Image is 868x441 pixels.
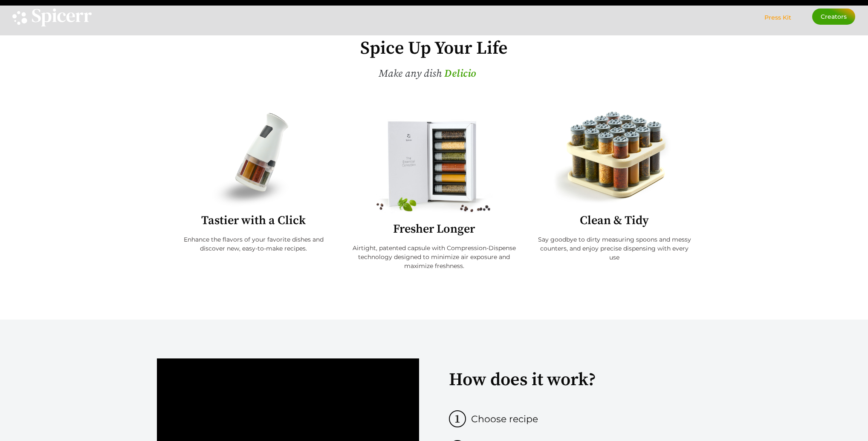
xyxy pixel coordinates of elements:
a: Creators [812,9,855,25]
h2: Fresher Longer [350,223,518,235]
span: Make any dish [379,67,442,80]
img: A spice rack with a grid-like design holds multiple clear tubes filled with various colorful spic... [551,111,678,206]
span: Press Kit [764,14,791,21]
h2: Tastier with a Click [174,215,333,227]
h2: Clean & Tidy [535,215,694,227]
h2: Spice Up Your Life [157,40,711,58]
h2: How does it work? [449,371,707,389]
span: Choose recipe [471,413,538,425]
img: A white box labeled "The Essential Collection" contains six spice jars. Basil leaves and scattere... [364,119,504,215]
img: A multi-compartment spice grinder containing various spices, with a sleek white and black design,... [212,111,295,207]
p: Enhance the flavors of your favorite dishes and discover new, easy-to-make recipes. [174,235,333,253]
p: Airtight, patented capsule with Compression-Dispense technology designed to minimize air exposure... [350,244,518,271]
span: Creators [821,14,847,20]
p: Say goodbye to dirty measuring spoons and messy counters, and enjoy precise dispensing with every... [535,235,694,262]
a: Press Kit [764,9,791,21]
